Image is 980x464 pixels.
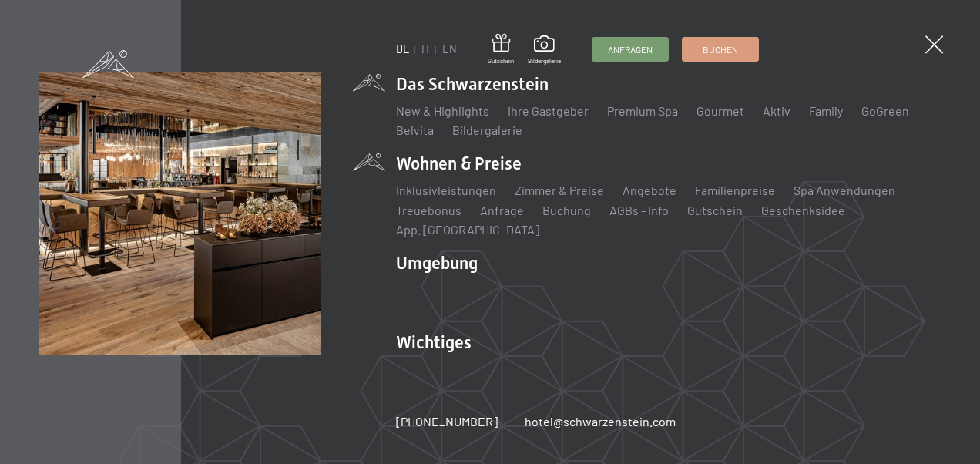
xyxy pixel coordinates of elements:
[452,123,522,137] a: Bildergalerie
[525,413,676,430] a: hotel@schwarzenstein.com
[396,413,498,430] a: [PHONE_NUMBER]
[396,42,410,55] a: DE
[687,203,743,217] a: Gutschein
[703,43,738,56] span: Buchen
[396,183,496,197] a: Inklusivleistungen
[480,203,524,217] a: Anfrage
[609,203,669,217] a: AGBs - Info
[794,183,895,197] a: Spa Anwendungen
[623,183,676,197] a: Angebote
[683,38,758,61] a: Buchen
[592,38,668,61] a: Anfragen
[488,57,514,66] span: Gutschein
[515,183,604,197] a: Zimmer & Preise
[861,103,909,118] a: GoGreen
[396,222,539,237] a: App. [GEOGRAPHIC_DATA]
[442,42,457,55] a: EN
[528,57,561,66] span: Bildergalerie
[396,203,461,217] a: Treuebonus
[488,34,514,66] a: Gutschein
[508,103,589,118] a: Ihre Gastgeber
[761,203,845,217] a: Geschenksidee
[608,43,653,56] span: Anfragen
[607,103,678,118] a: Premium Spa
[528,35,561,65] a: Bildergalerie
[396,103,489,118] a: New & Highlights
[396,414,498,429] span: [PHONE_NUMBER]
[695,183,775,197] a: Familienpreise
[696,103,744,118] a: Gourmet
[809,103,843,118] a: Family
[421,42,431,55] a: IT
[396,123,434,137] a: Belvita
[763,103,790,118] a: Aktiv
[542,203,591,217] a: Buchung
